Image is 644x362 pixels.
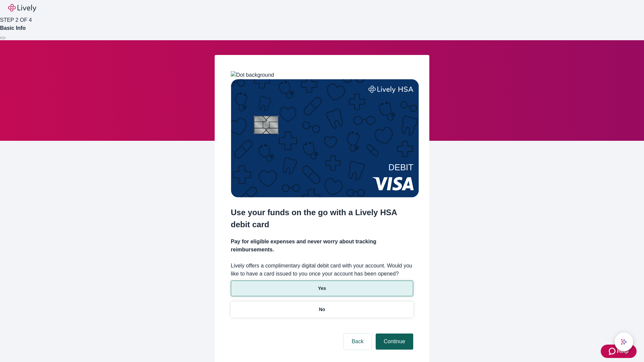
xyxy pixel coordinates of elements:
h2: Use your funds on the go with a Lively HSA debit card [231,206,413,231]
p: No [319,306,325,313]
img: Debit card [231,79,419,197]
button: Yes [231,281,413,296]
button: Zendesk support iconHelp [601,345,637,358]
button: chat [614,333,633,351]
span: Help [617,347,629,355]
button: No [231,302,413,317]
button: Back [343,334,372,350]
svg: Zendesk support icon [609,347,617,355]
svg: Lively AI Assistant [621,339,627,345]
button: Continue [376,334,413,350]
p: Yes [318,285,326,292]
img: Dot background [231,71,274,79]
img: Lively [8,4,36,12]
h4: Pay for eligible expenses and never worry about tracking reimbursements. [231,238,413,254]
label: Lively offers a complimentary digital debit card with your account. Would you like to have a card... [231,262,413,278]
